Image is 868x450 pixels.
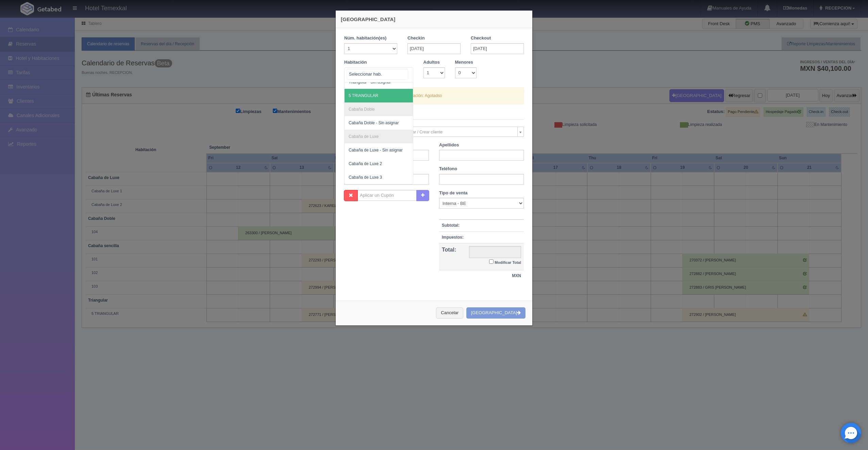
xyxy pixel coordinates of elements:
label: Teléfono [439,166,457,172]
label: Núm. habitación(es) [344,35,386,42]
th: Impuestos: [439,231,466,243]
label: Cliente [339,127,387,133]
label: Menores [455,59,473,66]
span: Cabaña de Luxe 2 [349,161,382,166]
h4: [GEOGRAPHIC_DATA] [341,16,527,23]
span: Seleccionar / Crear cliente [395,127,515,137]
input: DD-MM-AAAA [471,43,524,54]
input: Aplicar un Cupón [357,190,417,201]
label: Adultos [423,59,440,66]
input: Modificar Total [489,259,494,264]
input: Seleccionar hab. [347,69,408,79]
th: Subtotal: [439,220,466,231]
span: Cabaña Doble - Sin asignar [349,120,399,125]
label: Tipo de venta [439,190,468,196]
label: Checkout [471,35,491,42]
input: DD-MM-AAAA [407,43,461,54]
div: No hay disponibilidad en esta habitación: Agotadso [344,87,524,104]
button: Cancelar [436,307,463,319]
th: Total: [439,243,466,270]
label: Apellidos [439,142,459,148]
strong: MXN [512,273,521,278]
label: Habitación [344,59,367,66]
span: 5 TRIANGULAR [349,93,378,98]
span: Triangular - Sin asignar [349,80,391,84]
label: Checkin [407,35,425,42]
span: Cabaña de Luxe 3 [349,175,382,180]
a: Seleccionar / Crear cliente [392,127,524,137]
span: Cabaña de Luxe - Sin asignar [349,148,403,152]
legend: Datos del Cliente [344,109,524,120]
small: Modificar Total [495,260,521,264]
